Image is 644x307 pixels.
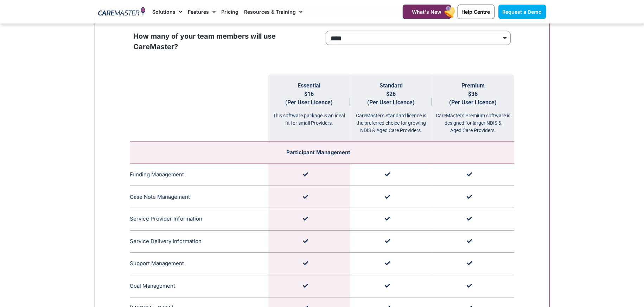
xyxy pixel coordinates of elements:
span: $26 (Per User Licence) [368,91,415,106]
td: Service Delivery Information [130,230,268,253]
span: $16 (Per User Licence) [286,91,333,106]
th: Premium [432,74,514,142]
div: CareMaster's Standard licence is the preferred choice for growing NDIS & Aged Care Providers. [350,107,432,134]
a: Request a Demo [498,5,546,19]
td: Support Management [130,253,268,275]
span: Participant Management [287,149,351,156]
td: Goal Management [130,275,268,298]
span: What's New [412,9,442,15]
div: This software package is an ideal fit for small Providers. [268,107,350,127]
td: Case Note Management [130,186,268,208]
th: Standard [350,74,432,142]
p: How many of your team members will use CareMaster? [134,31,319,52]
a: Help Centre [458,5,495,19]
td: Funding Management [130,164,268,186]
img: CareMaster Logo [98,7,146,17]
a: What's New [403,5,451,19]
div: CareMaster's Premium software is designed for larger NDIS & Aged Care Providers. [432,107,514,134]
td: Service Provider Information [130,208,268,231]
span: $36 (Per User Licence) [449,91,497,106]
span: Help Centre [462,9,490,15]
span: Request a Demo [503,9,542,15]
th: Essential [268,74,350,142]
